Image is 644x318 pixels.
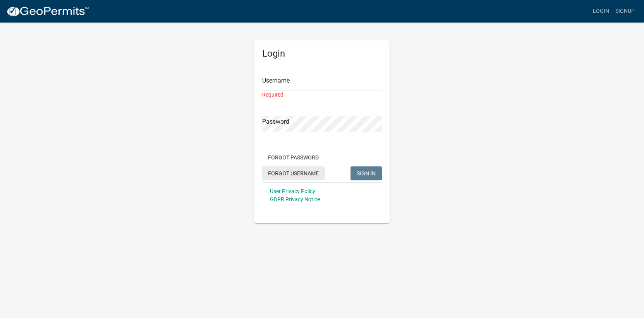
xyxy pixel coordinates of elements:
button: Forgot Username [262,166,325,180]
h5: Login [262,48,382,59]
a: Signup [612,4,638,19]
span: SIGN IN [357,170,376,176]
a: Login [590,4,612,19]
a: User Privacy Policy [270,188,315,194]
button: SIGN IN [350,166,382,180]
div: Required [262,91,382,99]
a: GDPR Privacy Notice [270,196,319,202]
button: Forgot Password [262,150,325,164]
